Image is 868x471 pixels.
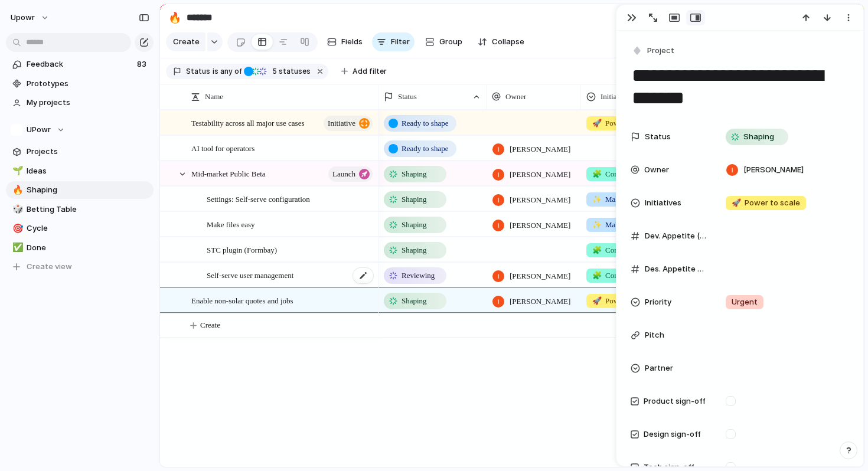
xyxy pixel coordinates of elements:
span: UPowr [27,124,51,136]
span: Shaping [402,194,427,205]
span: Shaping [402,168,427,180]
span: Ready to shape [402,143,448,155]
span: [PERSON_NAME] [510,194,570,206]
div: 🌱 [12,164,21,178]
span: AI tool for operators [191,141,254,155]
span: 83 [137,58,149,70]
span: Core then more [592,168,653,180]
span: Create [173,36,200,48]
span: Urgent [732,296,758,308]
span: Ideas [27,165,149,177]
span: Shaping [27,184,149,196]
button: Group [419,32,468,51]
button: 🎯 [11,223,22,234]
span: Filter [391,36,410,48]
span: Self-serve user management [207,268,293,282]
button: upowr [5,8,56,27]
span: Testability across all major use cases [191,116,305,129]
span: 5 [269,67,279,76]
button: 🔥 [11,184,22,196]
button: Create view [6,258,154,276]
span: Create [200,319,220,331]
span: Partner [645,362,673,374]
span: Project [647,45,674,57]
button: Project [629,42,678,60]
span: My projects [27,97,149,109]
span: Group [439,36,462,48]
div: 🎯 [12,222,21,235]
span: Pitch [645,329,664,341]
div: 🔥 [168,9,181,25]
span: Feedback [27,58,133,70]
span: Shaping [402,295,427,307]
span: 🚀 [732,198,741,207]
span: ✨ [592,195,602,204]
span: Dev. Appetite (wks) [645,230,706,242]
a: ✅Done [6,239,154,257]
span: Power to scale [592,117,650,129]
button: UPowr [6,121,154,139]
span: [PERSON_NAME] [510,220,570,231]
span: Add filter [353,66,387,77]
button: Fields [322,32,367,51]
button: 🎲 [11,204,22,215]
a: My projects [6,94,154,112]
span: Owner [644,164,669,176]
span: [PERSON_NAME] [510,143,570,155]
span: Status [398,91,417,103]
span: Ready to shape [402,117,448,129]
span: Create view [27,261,72,273]
a: 🌱Ideas [6,162,154,180]
span: 🧩 [592,246,602,254]
span: Prototypes [27,78,149,90]
span: Settings: Self-serve configuration [207,192,310,205]
a: Feedback83 [6,55,154,73]
a: Projects [6,143,154,161]
button: launch [328,166,373,182]
a: Prototypes [6,75,154,93]
button: 5 statuses [243,65,313,78]
span: Mid-market Public Beta [191,166,266,180]
span: Cycle [27,223,149,234]
button: ✅ [11,242,22,254]
span: Status [645,131,671,143]
span: Owner [505,91,526,103]
span: Shaping [402,244,427,256]
span: 🧩 [592,271,602,280]
span: ✨ [592,220,602,229]
span: [PERSON_NAME] [743,164,804,176]
span: Name [205,91,223,103]
button: Create [166,32,205,51]
button: isany of [210,65,244,78]
span: is [213,66,218,77]
span: Status [186,66,210,77]
span: [PERSON_NAME] [510,296,570,308]
span: Collapse [492,36,524,48]
span: Make it easy [592,219,644,231]
a: 🎲Betting Table [6,201,154,218]
button: Collapse [473,32,529,51]
span: Power to scale [732,197,800,209]
span: STC plugin (Formbay) [207,243,277,256]
span: launch [332,166,355,182]
span: Core then more [592,244,653,256]
span: 🚀 [592,119,602,127]
button: 🌱 [11,165,22,177]
span: Design sign-off [644,429,701,440]
div: 🔥 [12,184,21,197]
span: Product sign-off [644,395,706,407]
span: Initiatives [645,197,681,209]
span: Core then more [592,270,653,282]
span: any of [218,66,242,77]
button: Add filter [334,63,394,80]
a: 🔥Shaping [6,181,154,199]
span: Done [27,242,149,254]
span: statuses [269,66,311,77]
span: Enable non-solar quotes and jobs [191,293,293,307]
span: initiative [328,115,355,132]
div: 🎯Cycle [6,220,154,237]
